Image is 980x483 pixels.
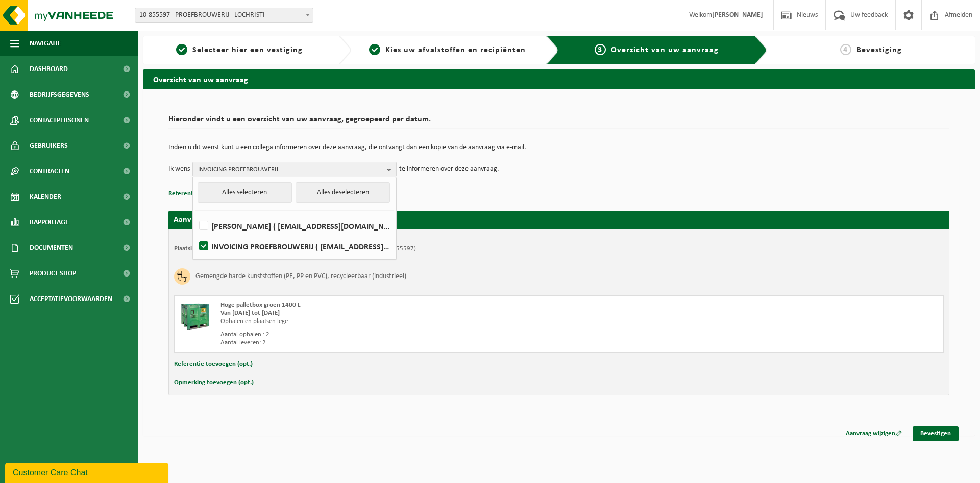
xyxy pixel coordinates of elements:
h3: Gemengde harde kunststoffen (PE, PP en PVC), recycleerbaar (industrieel) [195,268,406,285]
span: Bevestiging [856,46,902,54]
span: 10-855597 - PROEFBROUWERIJ - LOCHRISTI [135,8,313,23]
span: Acceptatievoorwaarden [30,286,112,312]
span: Product Shop [30,261,76,286]
span: Gebruikers [30,133,68,158]
span: INVOICING PROEFBROUWERIJ [198,162,383,177]
p: Ik wens [168,162,190,177]
button: Referentie toevoegen (opt.) [168,187,247,200]
a: 1Selecteer hier een vestiging [148,44,331,56]
a: Bevestigen [913,426,959,441]
div: Aantal ophalen : 2 [220,331,600,339]
button: Referentie toevoegen (opt.) [174,358,253,371]
span: 10-855597 - PROEFBROUWERIJ - LOCHRISTI [135,8,313,22]
span: Contracten [30,158,69,184]
iframe: chat widget [5,461,170,483]
span: Kalender [30,184,61,210]
span: Documenten [30,235,73,261]
button: Alles deselecteren [296,182,390,203]
span: Contactpersonen [30,107,89,133]
label: INVOICING PROEFBROUWERIJ ( [EMAIL_ADDRESS][DOMAIN_NAME] ) [197,239,391,254]
a: Aanvraag wijzigen [838,426,910,441]
button: INVOICING PROEFBROUWERIJ [192,162,397,177]
span: Kies uw afvalstoffen en recipiënten [385,46,526,54]
strong: Plaatsingsadres: [174,245,218,252]
span: Bedrijfsgegevens [30,82,89,107]
span: Hoge palletbox groen 1400 L [220,302,301,308]
strong: [PERSON_NAME] [712,11,763,19]
button: Opmerking toevoegen (opt.) [174,376,254,389]
h2: Hieronder vindt u een overzicht van uw aanvraag, gegroepeerd per datum. [168,115,949,129]
strong: Aanvraag voor [DATE] [174,216,250,224]
a: 2Kies uw afvalstoffen en recipiënten [356,44,539,56]
span: Selecteer hier een vestiging [192,46,303,54]
h2: Overzicht van uw aanvraag [143,69,975,89]
span: Navigatie [30,31,61,56]
button: Alles selecteren [198,182,292,203]
span: 3 [595,44,606,55]
span: Rapportage [30,210,69,235]
p: te informeren over deze aanvraag. [399,162,499,177]
strong: Van [DATE] tot [DATE] [220,310,280,316]
div: Ophalen en plaatsen lege [220,317,600,326]
span: 1 [176,44,187,55]
p: Indien u dit wenst kunt u een collega informeren over deze aanvraag, die ontvangt dan een kopie v... [168,144,949,151]
span: 4 [840,44,851,55]
img: PB-HB-1400-HPE-GN-01.png [180,301,210,332]
span: Overzicht van uw aanvraag [611,46,719,54]
span: 2 [369,44,380,55]
span: Dashboard [30,56,68,82]
div: Aantal leveren: 2 [220,339,600,347]
label: [PERSON_NAME] ( [EMAIL_ADDRESS][DOMAIN_NAME] ) [197,218,391,234]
